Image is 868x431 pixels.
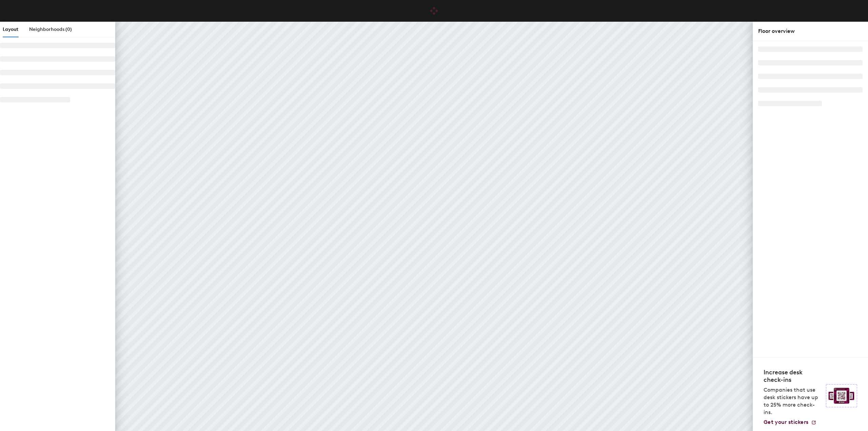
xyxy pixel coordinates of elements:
[764,369,822,384] h4: Increase desk check-ins
[29,26,72,32] span: Neighborhoods (0)
[764,419,816,426] a: Get your stickers
[764,419,808,425] span: Get your stickers
[826,384,857,407] img: Sticker logo
[3,26,18,32] span: Layout
[758,27,863,35] div: Floor overview
[764,386,822,416] p: Companies that use desk stickers have up to 25% more check-ins.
